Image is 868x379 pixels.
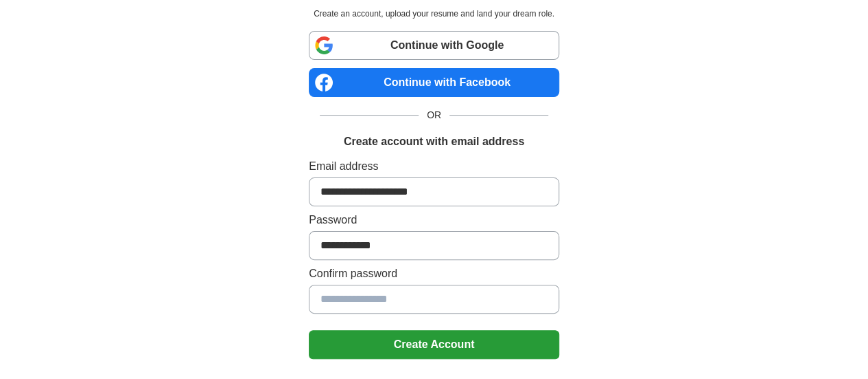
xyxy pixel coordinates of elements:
button: Create Account [309,330,559,359]
label: Password [309,212,559,228]
p: Create an account, upload your resume and land your dream role. [312,8,556,20]
span: OR [419,108,449,122]
label: Email address [309,158,559,175]
label: Confirm password [309,266,559,282]
h1: Create account with email address [344,133,524,150]
a: Continue with Facebook [309,68,559,97]
a: Continue with Google [309,31,559,60]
